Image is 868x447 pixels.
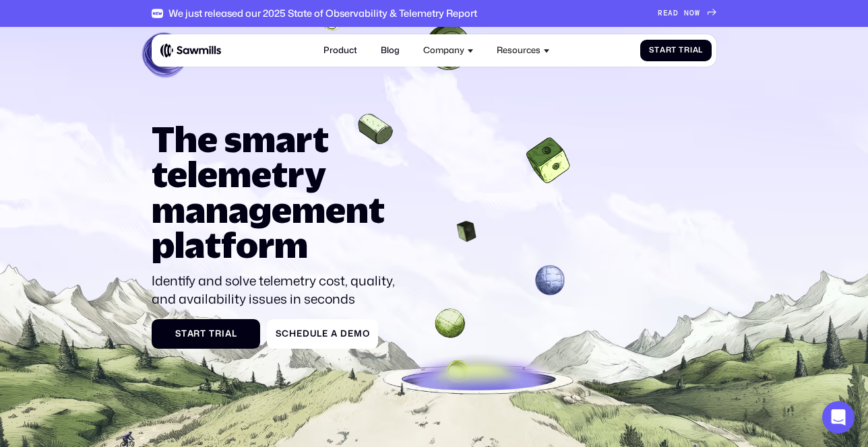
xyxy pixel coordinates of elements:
[317,39,363,63] a: Product
[374,39,406,63] a: Blog
[690,46,693,55] span: i
[663,9,669,18] span: E
[331,329,338,339] span: a
[423,45,464,55] div: Company
[497,45,540,55] div: Resources
[693,46,699,55] span: a
[649,46,654,55] span: S
[152,271,404,308] p: Identify and solve telemetry cost, quality, and availability issues in seconds
[289,329,297,339] span: h
[187,329,194,339] span: a
[354,329,363,339] span: m
[282,329,289,339] span: c
[181,329,187,339] span: t
[175,329,181,339] span: S
[658,9,716,18] a: READNOW
[209,329,215,339] span: T
[668,9,673,18] span: A
[695,9,700,18] span: W
[215,329,222,339] span: r
[491,39,556,63] div: Resources
[640,40,712,62] a: StartTrial
[660,46,666,55] span: a
[310,329,317,339] span: u
[348,329,354,339] span: e
[222,329,225,339] span: i
[666,46,672,55] span: r
[689,9,695,18] span: O
[193,329,200,339] span: r
[303,329,310,339] span: d
[152,319,260,349] a: StartTrial
[322,329,328,339] span: e
[225,329,232,339] span: a
[684,46,690,55] span: r
[152,121,404,262] h1: The smart telemetry management platform
[297,329,303,339] span: e
[679,46,684,55] span: T
[276,329,282,339] span: S
[698,46,703,55] span: l
[317,329,322,339] span: l
[822,401,855,434] div: Open Intercom Messenger
[200,329,206,339] span: t
[671,46,677,55] span: t
[232,329,237,339] span: l
[658,9,663,18] span: R
[417,39,480,63] div: Company
[684,9,689,18] span: N
[363,329,370,339] span: o
[673,9,679,18] span: D
[168,7,477,19] div: We just released our 2025 State of Observability & Telemetry Report
[654,46,660,55] span: t
[340,329,348,339] span: D
[267,319,378,349] a: ScheduleaDemo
